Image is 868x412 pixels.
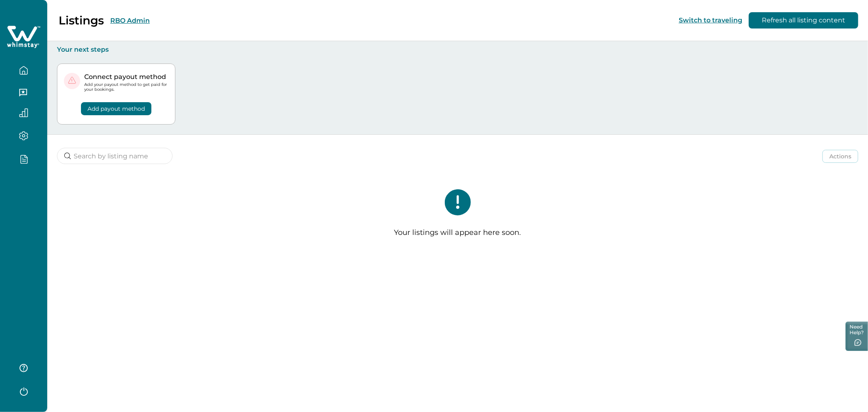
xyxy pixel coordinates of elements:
button: Switch to traveling [679,16,742,24]
p: Connect payout method [84,73,168,81]
p: Your listings will appear here soon. [394,228,521,237]
p: Listings [59,13,104,27]
p: Add your payout method to get paid for your bookings. [84,82,168,92]
input: Search by listing name [57,148,173,164]
button: Refresh all listing content [749,12,858,28]
button: RBO Admin [110,17,150,24]
p: Your next steps [57,46,858,54]
button: Actions [822,150,858,163]
button: Add payout method [81,102,151,115]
